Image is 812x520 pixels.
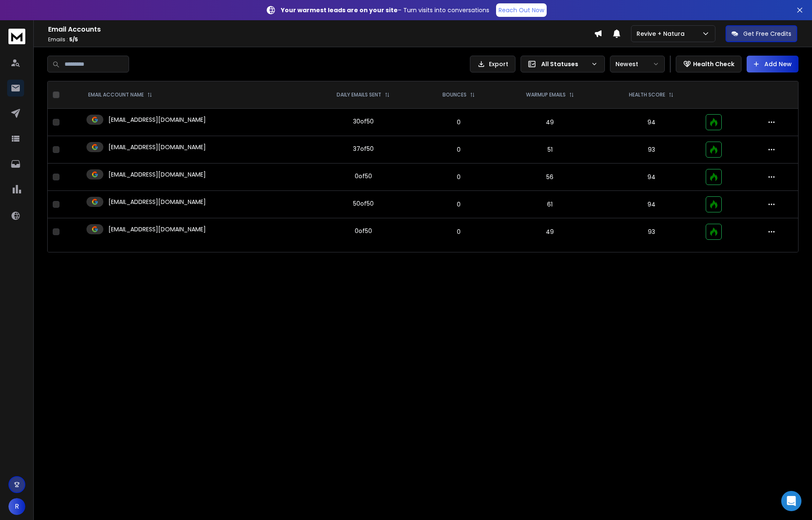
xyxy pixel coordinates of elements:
span: 5 / 5 [69,36,78,43]
p: Reach Out Now [499,6,544,14]
td: 94 [602,191,701,218]
div: EMAIL ACCOUNT NAME [88,91,152,98]
p: – Turn visits into conversations [281,6,489,14]
p: BOUNCES [442,91,467,98]
div: 30 of 50 [353,117,374,126]
p: Emails : [48,36,594,43]
td: 49 [498,218,602,246]
p: All Statuses [541,60,588,68]
td: 61 [498,191,602,218]
p: 0 [425,200,493,209]
p: Get Free Credits [743,29,791,38]
td: 94 [602,164,701,191]
button: Health Check [676,56,742,72]
strong: Your warmest leads are on your site [281,6,398,14]
p: HEALTH SCORE [629,91,665,98]
button: Export [470,56,515,72]
div: 0 of 50 [355,227,372,235]
div: 50 of 50 [353,199,374,208]
button: R [8,498,25,515]
p: Health Check [693,60,734,68]
p: [EMAIL_ADDRESS][DOMAIN_NAME] [108,198,206,206]
p: [EMAIL_ADDRESS][DOMAIN_NAME] [108,170,206,179]
td: 93 [602,218,701,246]
button: Get Free Credits [726,25,797,42]
td: 94 [602,109,701,136]
p: 0 [425,145,493,154]
td: 56 [498,164,602,191]
td: 51 [498,136,602,164]
td: 93 [602,136,701,164]
button: Add New [747,56,799,72]
p: WARMUP EMAILS [526,91,566,98]
td: 49 [498,109,602,136]
p: 0 [425,173,493,181]
a: Reach Out Now [496,3,547,17]
h1: Email Accounts [48,24,594,35]
p: [EMAIL_ADDRESS][DOMAIN_NAME] [108,115,206,124]
p: Revive + Natura [637,29,688,38]
img: logo [8,29,25,44]
p: 0 [425,228,493,236]
p: [EMAIL_ADDRESS][DOMAIN_NAME] [108,143,206,151]
button: Newest [610,56,665,72]
div: Open Intercom Messenger [781,491,801,511]
p: [EMAIL_ADDRESS][DOMAIN_NAME] [108,225,206,233]
div: 0 of 50 [355,172,372,180]
div: 37 of 50 [353,145,374,153]
p: 0 [425,118,493,126]
p: DAILY EMAILS SENT [337,91,381,98]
